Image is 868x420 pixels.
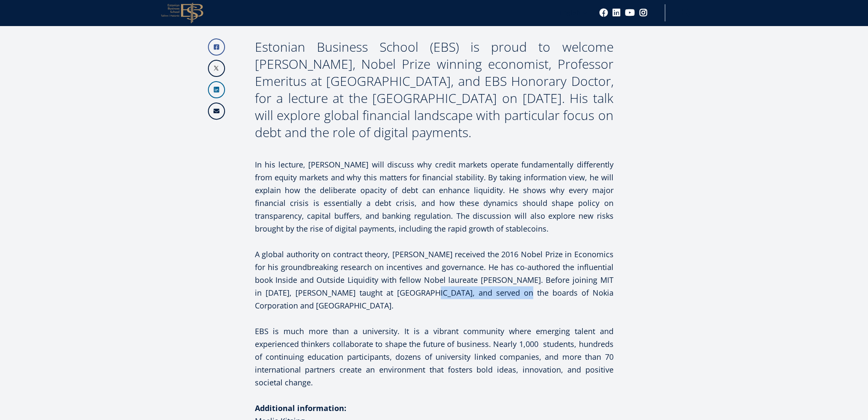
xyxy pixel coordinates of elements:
a: Youtube [625,9,635,17]
p: A global authority on contract theory, [PERSON_NAME] received the 2016 Nobel Prize in Economics f... [255,248,614,312]
a: Email [208,103,225,120]
p: EBS is much more than a university. It is a vibrant community where emerging talent and experienc... [255,325,614,389]
a: Linkedin [208,81,225,98]
a: Facebook [208,38,225,56]
img: X [209,61,224,76]
strong: Additional information: [255,403,346,413]
p: In his lecture, [PERSON_NAME] will discuss why credit markets operate fundamentally differently f... [255,158,614,235]
div: Estonian Business School (EBS) is proud to welcome [PERSON_NAME], Nobel Prize winning economist, ... [255,38,614,141]
a: Facebook [599,9,608,17]
a: Instagram [639,9,648,17]
a: Linkedin [612,9,621,17]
